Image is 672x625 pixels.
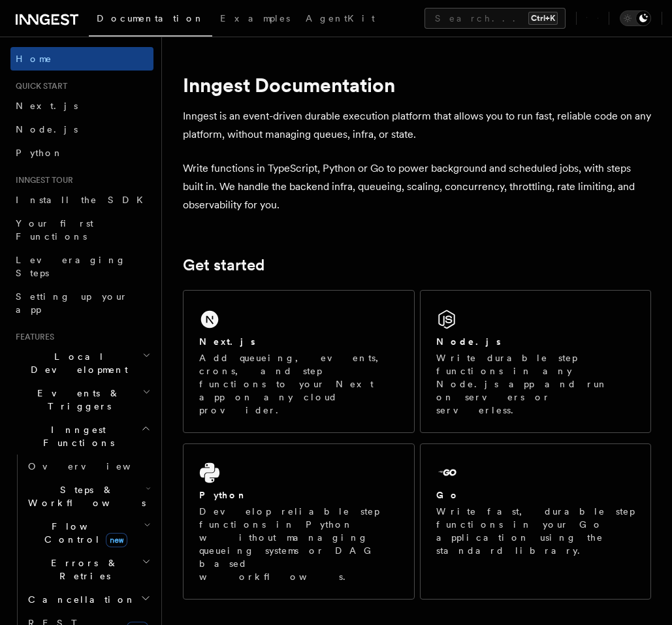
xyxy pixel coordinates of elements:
[23,520,144,546] span: Flow Control
[199,505,398,583] p: Develop reliable step functions in Python without managing queueing systems or DAG based workflows.
[23,588,153,611] button: Cancellation
[183,256,264,274] a: Get started
[436,505,635,557] p: Write fast, durable step functions in your Go application using the standard library.
[199,489,248,502] h2: Python
[10,418,153,455] button: Inngest Functions
[89,4,212,37] a: Documentation
[16,291,128,315] span: Setting up your app
[199,351,398,417] p: Add queueing, events, crons, and step functions to your Next app on any cloud provider.
[23,478,153,515] button: Steps & Workflows
[23,556,142,583] span: Errors & Retries
[183,290,415,433] a: Next.jsAdd queueing, events, crons, and step functions to your Next app on any cloud provider.
[528,12,558,25] kbd: Ctrl+K
[23,455,153,478] a: Overview
[620,10,651,26] button: Toggle dark mode
[220,13,290,24] span: Examples
[199,335,255,348] h2: Next.js
[420,290,652,433] a: Node.jsWrite durable step functions in any Node.js app and run on servers or serverless.
[436,351,635,417] p: Write durable step functions in any Node.js app and run on servers or serverless.
[306,13,375,24] span: AgentKit
[10,81,67,91] span: Quick start
[10,141,153,165] a: Python
[10,387,142,413] span: Events & Triggers
[212,4,298,35] a: Examples
[10,212,153,248] a: Your first Functions
[10,47,153,71] a: Home
[16,124,78,135] span: Node.js
[10,175,73,185] span: Inngest tour
[16,148,63,158] span: Python
[10,118,153,141] a: Node.js
[298,4,383,35] a: AgentKit
[10,188,153,212] a: Install the SDK
[28,461,163,472] span: Overview
[106,533,127,547] span: new
[23,551,153,588] button: Errors & Retries
[10,285,153,321] a: Setting up your app
[436,335,501,348] h2: Node.js
[183,107,651,144] p: Inngest is an event-driven durable execution platform that allows you to run fast, reliable code ...
[10,332,54,342] span: Features
[183,73,651,97] h1: Inngest Documentation
[16,218,93,242] span: Your first Functions
[10,94,153,118] a: Next.js
[10,381,153,418] button: Events & Triggers
[16,255,126,278] span: Leveraging Steps
[424,8,566,29] button: Search...Ctrl+K
[23,593,136,606] span: Cancellation
[16,195,151,205] span: Install the SDK
[97,13,204,24] span: Documentation
[10,248,153,285] a: Leveraging Steps
[10,423,141,449] span: Inngest Functions
[16,101,78,111] span: Next.js
[23,515,153,551] button: Flow Controlnew
[183,159,651,214] p: Write functions in TypeScript, Python or Go to power background and scheduled jobs, with steps bu...
[420,443,652,600] a: GoWrite fast, durable step functions in your Go application using the standard library.
[16,52,52,65] span: Home
[10,350,142,376] span: Local Development
[23,483,146,509] span: Steps & Workflows
[436,489,460,502] h2: Go
[10,345,153,381] button: Local Development
[183,443,415,600] a: PythonDevelop reliable step functions in Python without managing queueing systems or DAG based wo...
